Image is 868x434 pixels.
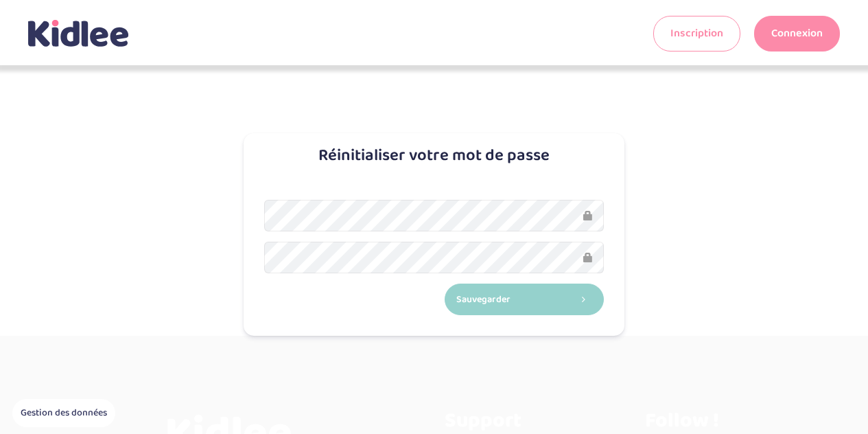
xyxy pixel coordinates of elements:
[653,16,740,52] a: Inscription
[10,93,858,120] h1: Nouveau mot de passe
[12,399,115,428] button: Gestion des données
[645,409,825,432] h3: Follow !
[254,147,614,165] h3: Réinitialiser votre mot de passe
[445,409,625,432] h3: Support
[21,407,107,420] span: Gestion des données
[445,284,605,316] button: Sauvegarder
[754,16,840,52] a: Connexion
